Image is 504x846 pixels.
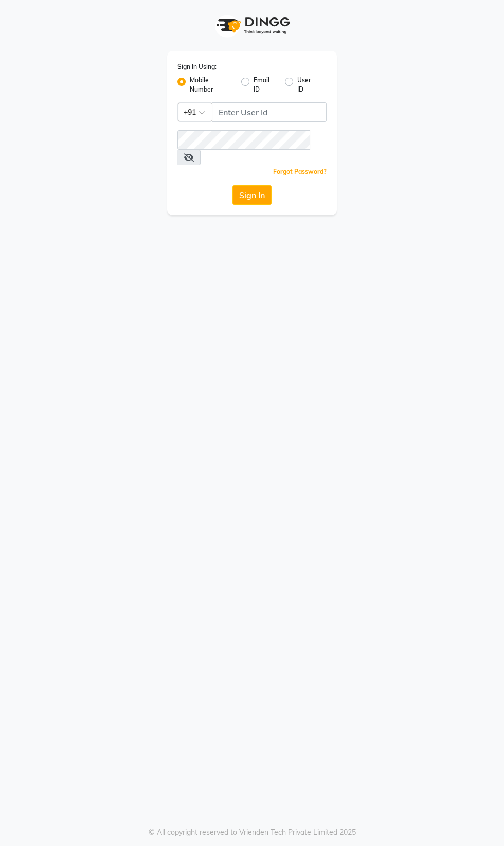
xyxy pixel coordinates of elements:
label: Mobile Number [190,76,233,94]
label: User ID [297,76,318,94]
a: Forgot Password? [273,168,327,175]
img: logo1.svg [211,10,293,41]
input: Username [177,130,310,150]
button: Sign In [232,185,272,205]
input: Username [212,102,327,122]
label: Email ID [254,76,277,94]
label: Sign In Using: [177,62,217,72]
